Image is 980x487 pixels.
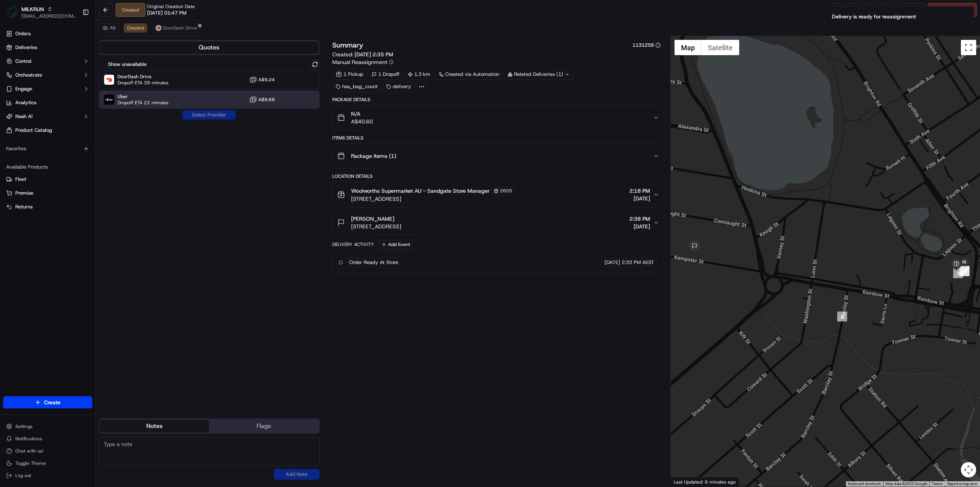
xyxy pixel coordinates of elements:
[351,118,373,125] span: A$40.60
[15,30,31,37] span: Orders
[3,41,92,54] a: Deliveries
[332,241,374,248] div: Delivery Activity
[15,448,43,454] span: Chat with us!
[3,97,92,109] a: Analytics
[953,268,963,278] div: 3
[604,259,620,266] span: [DATE]
[504,69,573,80] div: Related Deliveries (1)
[3,55,92,67] button: Control
[629,223,650,230] span: [DATE]
[500,188,512,194] span: 2605
[632,42,661,49] button: 1131258
[3,201,92,213] button: Returns
[21,13,76,19] button: [EMAIL_ADDRESS][DOMAIN_NAME]
[932,482,942,486] a: Terms (opens in new tab)
[333,182,664,207] button: Woolworths Supermarket AU - Sandgate Store Manager2605[STREET_ADDRESS]2:18 PM[DATE]
[118,93,168,100] span: Uber
[673,477,698,487] a: Open this area in Google Maps (opens a new window)
[351,195,515,203] span: [STREET_ADDRESS]
[629,187,650,195] span: 2:18 PM
[3,173,92,185] button: Fleet
[3,458,92,469] button: Toggle Theme
[959,266,969,276] div: 6
[673,477,698,487] img: Google
[118,100,168,106] span: Dropoff ETA 22 minutes
[3,187,92,199] button: Promise
[15,190,33,197] span: Promise
[3,396,92,408] button: Create
[351,110,373,118] span: N/A
[15,85,32,92] span: Engage
[15,176,26,183] span: Fleet
[629,215,650,223] span: 2:38 PM
[333,105,664,130] button: N/AA$40.60
[15,113,33,120] span: Nash AI
[351,215,394,223] span: [PERSON_NAME]
[15,58,31,65] span: Control
[127,25,144,31] span: Created
[354,51,393,58] span: [DATE] 2:35 PM
[6,203,89,210] a: Returns
[249,96,275,103] button: A$9.68
[3,69,92,81] button: Orchestrate
[332,69,367,80] div: 1 Pickup
[3,446,92,456] button: Chat with us!
[147,10,186,16] span: [DATE] 01:47 PM
[332,97,664,103] div: Package Details
[163,25,197,31] span: DoorDash Drive
[351,152,396,160] span: Package Items ( 1 )
[15,423,33,430] span: Settings
[622,259,654,266] span: 2:33 PM AEST
[249,76,275,84] button: A$9.24
[3,470,92,481] button: Log out
[961,40,976,55] button: Toggle fullscreen view
[368,69,403,80] div: 1 Dropoff
[3,83,92,95] button: Engage
[3,3,79,21] button: MILKRUNMILKRUN[EMAIL_ADDRESS][DOMAIN_NAME]
[629,195,650,202] span: [DATE]
[15,72,42,79] span: Orchestrate
[124,23,147,33] button: Created
[155,25,162,31] img: doordash_logo_v2.png
[15,436,42,442] span: Notifications
[333,210,664,235] button: [PERSON_NAME][STREET_ADDRESS]2:38 PM[DATE]
[435,69,503,80] a: Created via Automation
[258,97,275,103] span: A$9.68
[3,421,92,432] button: Settings
[15,127,52,134] span: Product Catalog
[675,40,701,55] button: Show street map
[332,173,664,179] div: Location Details
[6,176,89,183] a: Fleet
[15,472,31,479] span: Log out
[3,110,92,123] button: Nash AI
[3,124,92,136] a: Product Catalog
[351,187,490,195] span: Woolworths Supermarket AU - Sandgate Store Manager
[332,58,387,66] span: Manual Reassignment
[332,42,363,49] h3: Summary
[15,99,36,106] span: Analytics
[947,482,978,486] a: Report a map error
[960,266,970,276] div: 5
[3,161,92,173] div: Available Products
[15,203,33,210] span: Returns
[332,81,381,92] div: has_bag_count
[701,40,739,55] button: Show satellite imagery
[44,398,60,406] span: Create
[209,420,318,432] button: Flags
[332,58,394,66] button: Manual Reassignment
[118,74,168,80] span: DoorDash Drive
[404,69,434,80] div: 1.3 km
[848,481,881,487] button: Keyboard shortcuts
[3,433,92,444] button: Notifications
[21,5,44,13] button: MILKRUN
[832,13,916,20] div: Delivery is ready for reassignment
[3,28,92,40] a: Orders
[6,190,89,197] a: Promise
[147,3,195,10] span: Original Creation Date
[108,61,147,68] label: Show unavailable
[351,223,401,230] span: [STREET_ADDRESS]
[99,23,119,33] button: All
[332,51,393,58] span: Created:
